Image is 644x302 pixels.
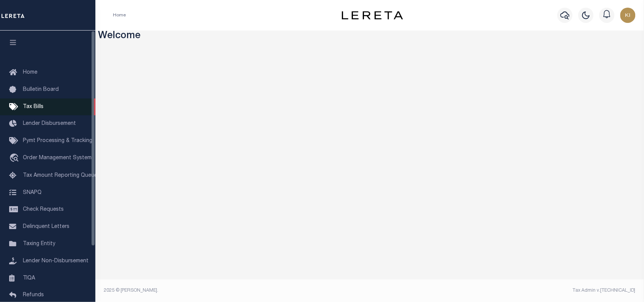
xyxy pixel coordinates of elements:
span: Tax Amount Reporting Queue [23,173,97,178]
span: Tax Bills [23,104,43,110]
i: travel_explore [9,153,21,163]
span: Delinquent Letters [23,224,69,229]
span: Bulletin Board [23,87,59,92]
span: Refunds [23,292,44,298]
span: Taxing Entity [23,241,55,247]
span: Order Management System [23,155,92,161]
span: SNAPQ [23,190,42,195]
span: Pymt Processing & Tracking [23,138,92,144]
div: 2025 © [PERSON_NAME]. [98,287,370,294]
div: Tax Admin v.[TECHNICAL_ID] [375,287,636,294]
span: Check Requests [23,207,64,212]
span: TIQA [23,275,35,281]
img: logo-dark.svg [342,11,403,19]
img: svg+xml;base64,PHN2ZyB4bWxucz0iaHR0cDovL3d3dy53My5vcmcvMjAwMC9zdmciIHBvaW50ZXItZXZlbnRzPSJub25lIi... [620,8,636,23]
li: Home [113,12,126,19]
span: Home [23,70,37,75]
span: Lender Disbursement [23,121,76,126]
span: Lender Non-Disbursement [23,258,89,264]
h3: Welcome [98,31,641,42]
